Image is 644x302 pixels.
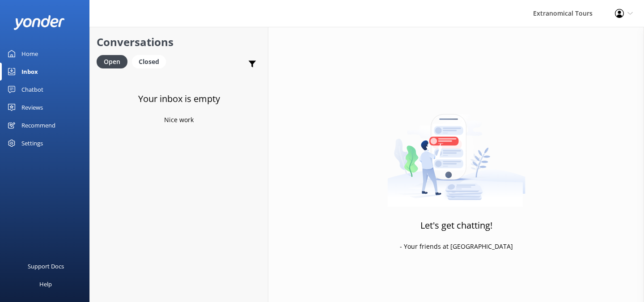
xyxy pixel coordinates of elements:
[13,15,65,30] img: yonder-white-logo.png
[97,34,261,51] h2: Conversations
[97,55,127,68] div: Open
[132,55,166,68] div: Closed
[164,115,194,125] p: Nice work
[39,275,52,293] div: Help
[21,98,43,116] div: Reviews
[387,95,525,207] img: artwork of a man stealing a conversation from at giant smartphone
[97,56,132,66] a: Open
[132,56,170,66] a: Closed
[21,81,43,98] div: Chatbot
[21,134,43,152] div: Settings
[21,63,38,81] div: Inbox
[400,242,513,251] p: - Your friends at [GEOGRAPHIC_DATA]
[28,257,64,275] div: Support Docs
[138,92,220,106] h3: Your inbox is empty
[420,218,492,233] h3: Let's get chatting!
[21,45,38,63] div: Home
[21,116,55,134] div: Recommend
